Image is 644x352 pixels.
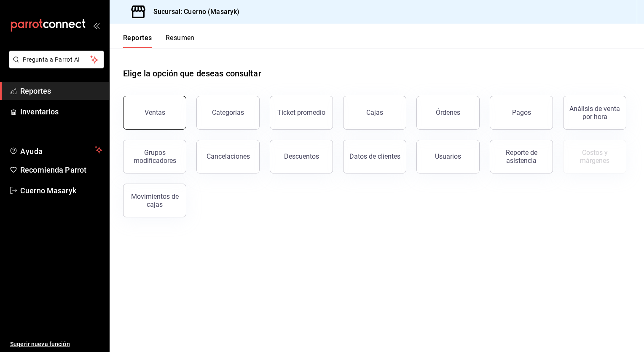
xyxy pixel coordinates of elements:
div: Categorías [212,108,244,116]
button: Pregunta a Parrot AI [9,51,104,68]
div: Órdenes [436,108,460,116]
div: Reporte de asistencia [495,149,547,165]
div: Descuentos [284,152,319,160]
div: Ticket promedio [277,108,325,116]
div: Ventas [145,108,165,116]
button: Reportes [123,34,152,48]
span: Sugerir nueva función [10,340,102,349]
button: Reporte de asistencia [490,140,553,173]
button: Análisis de venta por hora [563,96,626,130]
button: Órdenes [416,96,480,130]
button: Descuentos [270,140,333,173]
div: Usuarios [435,152,461,160]
div: Cancelaciones [207,152,250,160]
button: Contrata inventarios para ver este reporte [563,140,626,173]
div: Datos de clientes [349,152,400,160]
span: Inventarios [20,106,102,117]
button: Resumen [166,34,195,48]
span: Ayuda [20,145,91,155]
span: Cuerno Masaryk [20,185,102,196]
button: Grupos modificadores [123,140,186,173]
button: open_drawer_menu [93,22,99,29]
div: Pagos [512,108,531,116]
div: Cajas [366,108,383,116]
div: Análisis de venta por hora [569,105,621,121]
button: Usuarios [416,140,480,173]
div: Movimientos de cajas [129,192,181,208]
button: Categorías [196,96,260,130]
div: Costos y márgenes [569,149,621,165]
button: Cajas [343,96,406,130]
div: navigation tabs [123,34,195,48]
h3: Sucursal: Cuerno (Masaryk) [147,7,239,17]
span: Reportes [20,85,102,97]
button: Ventas [123,96,186,130]
div: Grupos modificadores [129,149,181,165]
button: Cancelaciones [196,140,260,173]
button: Movimientos de cajas [123,184,186,217]
button: Pagos [490,96,553,130]
button: Datos de clientes [343,140,406,173]
span: Pregunta a Parrot AI [23,55,91,64]
h1: Elige la opción que deseas consultar [123,67,261,80]
span: Recomienda Parrot [20,164,102,176]
a: Pregunta a Parrot AI [6,61,104,70]
button: Ticket promedio [270,96,333,130]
